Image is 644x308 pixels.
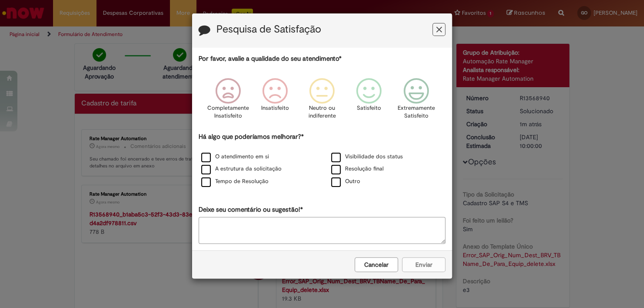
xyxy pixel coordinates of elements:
[394,72,438,131] div: Extremamente Satisfeito
[201,153,269,161] label: O atendimento em si
[300,72,344,131] div: Neutro ou indiferente
[216,24,321,35] label: Pesquisa de Satisfação
[306,104,338,120] p: Neutro ou indiferente
[331,153,403,161] label: Visibilidade dos status
[355,257,398,272] button: Cancelar
[199,132,445,188] div: Há algo que poderíamos melhorar?*
[199,205,303,214] label: Deixe seu comentário ou sugestão!*
[201,165,282,173] label: A estrutura da solicitação
[357,104,381,112] p: Satisfeito
[199,54,342,63] label: Por favor, avalie a qualidade do seu atendimento*
[201,177,269,186] label: Tempo de Resolução
[331,177,360,186] label: Outro
[331,165,384,173] label: Resolução final
[347,72,391,131] div: Satisfeito
[207,104,249,120] p: Completamente Insatisfeito
[397,104,435,120] p: Extremamente Satisfeito
[261,104,289,112] p: Insatisfeito
[253,72,297,131] div: Insatisfeito
[206,72,250,131] div: Completamente Insatisfeito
